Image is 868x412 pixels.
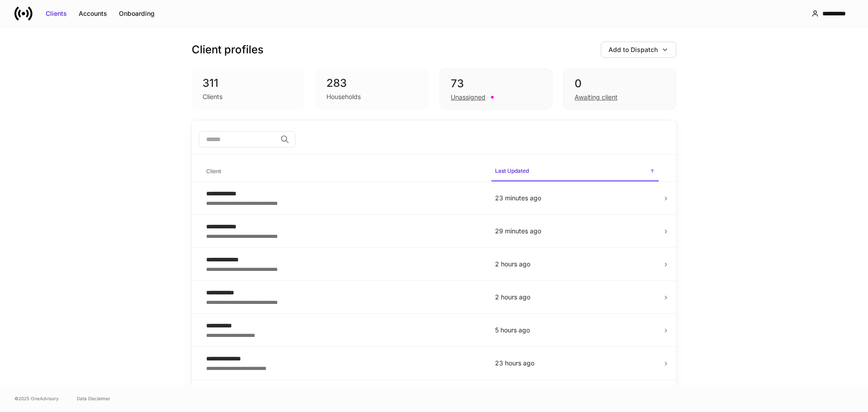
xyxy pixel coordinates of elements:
[14,395,59,402] span: © 2025 OneAdvisory
[451,76,541,91] div: 73
[575,93,618,102] div: Awaiting client
[495,166,529,175] h6: Last Updated
[192,43,264,57] h3: Client profiles
[495,260,655,269] p: 2 hours ago
[79,9,107,18] div: Accounts
[206,167,221,175] h6: Client
[451,93,486,102] div: Unassigned
[609,45,658,54] div: Add to Dispatch
[326,76,418,90] div: 283
[495,227,655,236] p: 29 minutes ago
[563,69,676,109] div: 0Awaiting client
[203,92,222,101] div: Clients
[601,42,676,58] button: Add to Dispatch
[203,162,484,181] span: Client
[495,326,655,335] p: 5 hours ago
[439,69,552,109] div: 73Unassigned
[491,162,659,181] span: Last Updated
[495,194,655,203] p: 23 minutes ago
[326,92,361,101] div: Households
[119,9,155,18] div: Onboarding
[575,76,665,91] div: 0
[46,9,67,18] div: Clients
[77,395,110,402] a: Data Disclaimer
[113,6,160,21] button: Onboarding
[495,359,655,368] p: 23 hours ago
[40,6,73,21] button: Clients
[73,6,113,21] button: Accounts
[203,76,294,90] div: 311
[495,293,655,302] p: 2 hours ago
